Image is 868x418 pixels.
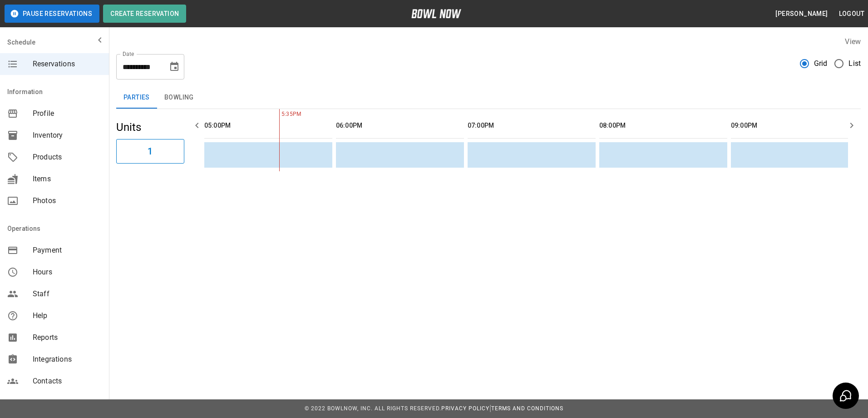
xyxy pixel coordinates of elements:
[33,59,102,70] span: Reservations
[5,5,99,23] button: Pause Reservations
[165,58,183,76] button: Choose date, selected date is Sep 5, 2025
[103,5,186,23] button: Create Reservation
[491,405,563,412] a: Terms and Conditions
[468,113,596,139] th: 07:00PM
[148,144,153,159] h6: 1
[33,174,102,184] span: Items
[33,245,102,256] span: Payment
[116,120,184,134] h5: Units
[441,405,489,412] a: Privacy Policy
[116,87,157,109] button: Parties
[336,113,464,139] th: 06:00PM
[33,267,102,278] span: Hours
[305,405,441,412] span: © 2022 BowlNow, Inc. All Rights Reserved.
[279,110,281,119] span: 5:35PM
[835,5,868,22] button: Logout
[33,310,102,321] span: Help
[33,130,102,141] span: Inventory
[204,113,332,139] th: 05:00PM
[845,37,861,46] label: View
[116,87,861,109] div: inventory tabs
[157,87,201,109] button: Bowling
[33,354,102,365] span: Integrations
[33,332,102,343] span: Reports
[33,108,102,119] span: Profile
[33,376,102,387] span: Contacts
[33,289,102,299] span: Staff
[33,152,102,163] span: Products
[33,195,102,206] span: Photos
[411,9,461,18] img: logo
[772,5,831,22] button: [PERSON_NAME]
[116,139,184,164] button: 1
[814,58,828,69] span: Grid
[848,58,861,69] span: List
[599,113,727,139] th: 08:00PM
